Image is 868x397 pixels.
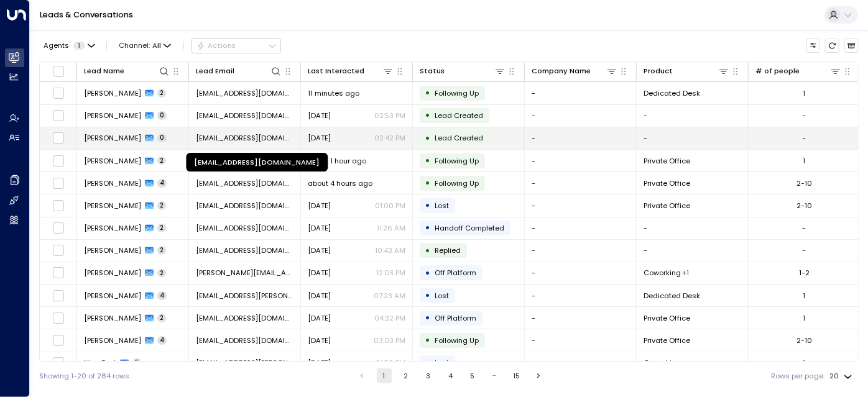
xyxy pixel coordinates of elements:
span: Agents [44,42,69,49]
td: - [637,105,749,127]
span: nico.myers.94@gmail.com [196,358,293,368]
span: ggdb9@yahoo.com [196,313,293,323]
td: - [525,194,637,216]
div: • [425,152,431,169]
span: Toggle select row [52,87,65,99]
p: 01:00 PM [375,201,405,211]
span: Lost [435,291,449,301]
span: 2 [157,89,166,98]
span: jacobtzwiezen@outlook.com [196,111,293,121]
span: Channel: [115,39,175,52]
div: 2-10 [796,335,812,345]
span: 1 [73,42,85,50]
span: Refresh [825,39,839,53]
div: Private Office [682,268,689,278]
span: Toggle select row [52,334,65,347]
button: Go to page 5 [465,368,480,383]
span: John Doe [84,223,141,233]
div: 1 [803,358,806,368]
span: Toggle select row [52,132,65,144]
span: Nico Test [84,358,116,368]
button: Go to page 2 [399,368,413,383]
p: 02:42 PM [374,133,405,143]
div: Button group with a nested menu [192,38,281,53]
span: gabis@slhaccounting.com [196,268,293,278]
span: hello@getuniti.com [196,223,293,233]
button: Go to next page [532,368,547,383]
span: Toggle select all [52,65,65,78]
div: … [487,368,502,383]
span: 0 [157,111,167,120]
div: Lead Name [84,65,170,77]
td: - [525,285,637,306]
span: Off Platform [435,268,476,278]
div: 1 [803,313,806,323]
span: 5 [132,358,142,367]
span: Toggle select row [52,155,65,167]
span: Lead Created [435,133,483,143]
span: Coworking [644,358,681,368]
span: Off Platform [435,313,476,323]
span: 2 [157,157,166,165]
span: markg.martinez@gmail.com [196,291,293,301]
span: Toggle select row [52,177,65,189]
div: - [803,111,806,121]
span: Toggle select row [52,290,65,302]
p: 07:23 AM [374,291,405,301]
div: 1 [803,88,806,98]
span: Following Up [435,178,479,188]
span: 2 [157,269,166,278]
td: - [637,217,749,239]
div: Product [644,65,729,77]
span: Jacob Zwiezen [84,133,141,143]
button: Archived Leads [844,39,859,53]
nav: pagination navigation [354,368,547,383]
div: Status [420,65,506,77]
span: Aug 19, 2025 [308,313,331,323]
span: Yesterday [308,223,331,233]
span: Toggle select row [52,357,65,369]
div: Actions [196,41,236,50]
span: All [152,42,161,50]
div: 1-2 [799,268,810,278]
div: - [803,245,806,255]
span: Yesterday [308,245,331,255]
span: 4 [157,179,167,188]
span: Dedicated Desk [644,88,700,98]
div: • [425,130,431,147]
div: - [803,133,806,143]
span: Kevin Ignacio [84,201,141,211]
span: Gregg Griffin [84,313,141,323]
div: • [425,84,431,101]
td: - [525,329,637,351]
td: - [525,262,637,284]
p: 02:53 PM [374,111,405,121]
div: • [425,355,431,372]
div: Lead Email [196,65,234,77]
span: Aug 19, 2025 [308,335,331,345]
div: • [425,332,431,349]
span: Private Office [644,156,690,166]
span: kev.ignacio95@gmail.com [196,201,293,211]
div: • [425,219,431,236]
span: Yesterday [308,133,331,143]
div: # of people [755,65,800,77]
div: • [425,242,431,259]
span: Lost [435,201,449,211]
span: Mark MARTINEZ [84,291,141,301]
label: Rows per page: [772,371,825,381]
span: Toggle select row [52,267,65,279]
td: - [637,240,749,262]
div: [EMAIL_ADDRESS][DOMAIN_NAME] [186,153,328,171]
span: Replied [435,245,461,255]
p: 01:50 PM [376,358,405,368]
div: Showing 1-20 of 284 rows [39,371,129,381]
span: Toggle select row [52,109,65,122]
span: Toggle select row [52,312,65,324]
span: Aug 20, 2025 [308,268,331,278]
span: 2 [157,201,166,210]
span: Dedicated Desk [644,291,700,301]
div: Lead Name [84,65,124,77]
span: Jacob Zwiezen [84,111,141,121]
div: • [425,107,431,124]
